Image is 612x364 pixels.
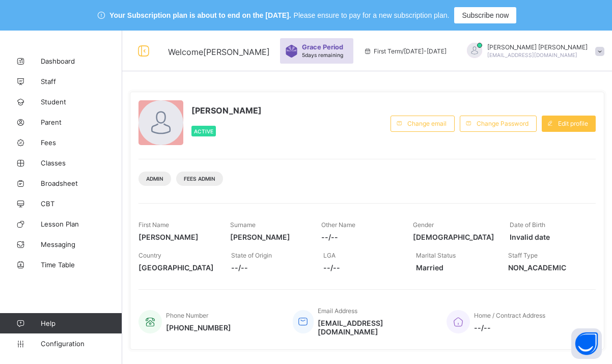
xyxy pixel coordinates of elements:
button: Open asap [571,328,602,359]
span: --/-- [323,263,401,272]
span: Home / Contract Address [474,312,545,319]
span: Configuration [41,340,122,348]
span: [PERSON_NAME] [191,105,262,116]
span: --/-- [474,323,545,332]
span: Email Address [318,307,357,315]
span: 5 days remaining [302,52,343,58]
span: Dashboard [41,57,122,65]
span: Your Subscription plan is about to end on the [DATE]. [109,11,291,19]
span: Surname [230,221,256,229]
span: State of Origin [231,251,272,259]
span: [PERSON_NAME] [138,233,215,241]
span: Subscribe now [462,11,509,19]
span: Grace Period [302,43,343,51]
span: Country [138,251,161,259]
span: Date of Birth [510,221,545,229]
span: Messaging [41,240,122,248]
span: LGA [323,251,336,259]
span: CBT [41,200,122,208]
span: Welcome [PERSON_NAME] [168,47,270,57]
span: Phone Number [166,312,208,319]
span: Invalid date [510,233,586,241]
span: Married [416,263,493,272]
span: [EMAIL_ADDRESS][DOMAIN_NAME] [318,319,431,336]
span: session/term information [364,47,447,55]
span: [GEOGRAPHIC_DATA] [138,263,216,272]
span: Marital Status [416,251,456,259]
span: Gender [413,221,434,229]
span: Staff [41,77,122,86]
span: [PERSON_NAME] [PERSON_NAME] [487,43,588,51]
span: --/-- [231,263,309,272]
span: Change Password [477,120,528,127]
span: Active [194,128,213,134]
span: First Name [138,221,169,229]
span: Classes [41,159,122,167]
span: Other Name [321,221,355,229]
span: --/-- [321,233,398,241]
div: SIMRAN SHARMA [457,43,609,60]
span: Please ensure to pay for a new subscription plan. [294,11,450,19]
span: Student [41,98,122,106]
span: Time Table [41,261,122,269]
span: Edit profile [558,120,588,127]
span: Fees Admin [184,176,215,182]
span: [EMAIL_ADDRESS][DOMAIN_NAME] [487,52,577,58]
span: Staff Type [508,251,538,259]
span: Admin [146,176,163,182]
img: sticker-purple.71386a28dfed39d6af7621340158ba97.svg [285,45,298,58]
span: Lesson Plan [41,220,122,228]
span: [DEMOGRAPHIC_DATA] [413,233,494,241]
span: NON_ACADEMIC [508,263,586,272]
span: [PERSON_NAME] [230,233,307,241]
span: Fees [41,138,122,147]
span: [PHONE_NUMBER] [166,323,231,332]
span: Change email [407,120,447,127]
span: Help [41,319,122,327]
span: Broadsheet [41,179,122,187]
span: Parent [41,118,122,126]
